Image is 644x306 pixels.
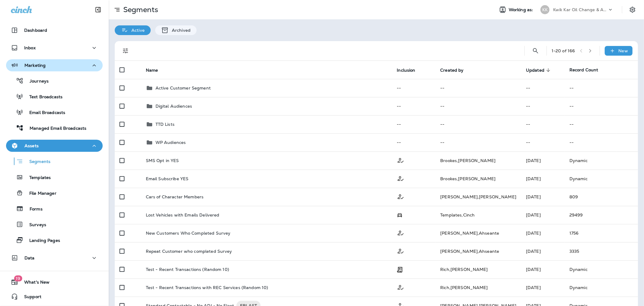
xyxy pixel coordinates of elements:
[6,24,103,36] button: Dashboard
[540,5,549,14] div: KK
[23,159,50,165] p: Segments
[6,187,103,199] button: File Manager
[169,28,191,33] p: Archived
[6,218,103,231] button: Surveys
[392,79,435,97] td: --
[397,175,405,181] span: Customer Only
[565,260,638,278] td: Dynamic
[435,206,521,224] td: Templates , Cinch
[526,68,544,73] span: Updated
[565,133,638,151] td: --
[6,140,103,152] button: Assets
[24,256,35,260] p: Data
[440,68,463,73] span: Created by
[18,280,50,287] span: What's New
[619,48,628,53] p: New
[521,97,565,115] td: --
[569,67,598,73] span: Record Count
[435,97,521,115] td: --
[435,115,521,133] td: --
[526,67,552,73] span: Updated
[155,122,175,127] p: TTD Lists
[521,206,565,224] td: [DATE]
[6,90,103,103] button: Text Broadcasts
[14,275,22,282] span: 19
[146,231,231,236] p: New Customers Who Completed Survey
[521,278,565,297] td: [DATE]
[392,115,435,133] td: --
[6,42,103,54] button: Inbox
[521,170,565,188] td: [DATE]
[552,48,575,53] div: 1 - 20 of 166
[627,4,638,15] button: Settings
[120,45,132,57] button: Filters
[435,79,521,97] td: --
[521,224,565,242] td: [DATE]
[565,224,638,242] td: 1756
[509,7,534,12] span: Working as:
[24,79,49,84] p: Journeys
[90,4,107,16] button: Collapse Sidebar
[24,207,43,212] p: Forms
[397,266,403,272] span: Transaction
[6,155,103,168] button: Segments
[521,188,565,206] td: [DATE]
[155,140,186,145] p: WP Audiences
[521,115,565,133] td: --
[565,79,638,97] td: --
[24,143,39,148] p: Assets
[23,110,65,116] p: Email Broadcasts
[146,194,204,199] p: Cars of Character Members
[565,170,638,188] td: Dynamic
[6,234,103,246] button: Landing Pages
[397,67,423,73] span: Inclusion
[6,106,103,119] button: Email Broadcasts
[565,188,638,206] td: 809
[24,45,36,50] p: Inbox
[435,151,521,170] td: Brookes , [PERSON_NAME]
[565,278,638,297] td: Dynamic
[435,278,521,297] td: Rich , [PERSON_NAME]
[155,86,211,90] p: Active Customer Segment
[397,230,405,235] span: Customer Only
[146,158,179,163] p: SMS Opt in YES
[146,68,158,73] span: Name
[24,28,47,33] p: Dashboard
[23,222,46,228] p: Surveys
[397,157,405,163] span: Customer Only
[23,191,56,197] p: File Manager
[530,45,542,57] button: Search Segments
[392,97,435,115] td: --
[155,104,192,109] p: Digital Audiences
[435,170,521,188] td: Brookes , [PERSON_NAME]
[6,202,103,215] button: Forms
[146,249,232,254] p: Repeat Customer who completed Survey
[565,151,638,170] td: Dynamic
[397,68,415,73] span: Inclusion
[435,224,521,242] td: [PERSON_NAME] , Ahseante
[435,188,521,206] td: [PERSON_NAME] , [PERSON_NAME]
[565,242,638,260] td: 3335
[521,151,565,170] td: [DATE]
[435,133,521,151] td: --
[397,248,405,253] span: Customer Only
[6,276,103,288] button: 19What's New
[440,67,471,73] span: Created by
[397,212,403,217] span: Possession
[23,238,60,244] p: Landing Pages
[6,59,103,71] button: Marketing
[521,260,565,278] td: [DATE]
[23,94,62,100] p: Text Broadcasts
[6,122,103,134] button: Managed Email Broadcasts
[553,7,607,12] p: Kwik Kar Oil Change & Auto Care
[6,74,103,87] button: Journeys
[146,285,268,290] p: Test - Recent Transactions with REC Services (Random 10)
[146,213,219,217] p: Lost Vehicles with Emails Delivered
[24,126,86,132] p: Managed Email Broadcasts
[397,284,405,290] span: Customer Only
[6,171,103,184] button: Templates
[565,97,638,115] td: --
[565,115,638,133] td: --
[565,206,638,224] td: 29499
[23,175,51,181] p: Templates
